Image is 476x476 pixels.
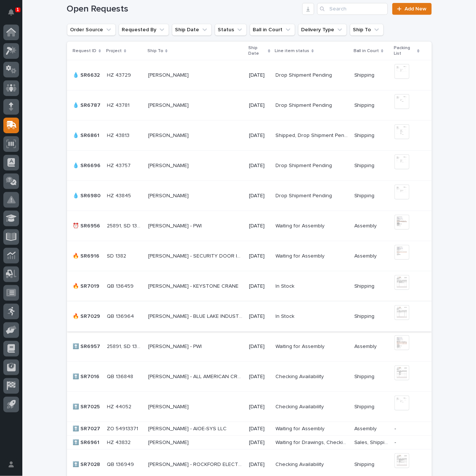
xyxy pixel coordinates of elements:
p: [DATE] [249,440,270,446]
p: Shipping [354,460,376,468]
p: Shipping [354,131,376,139]
p: ⬆️ SR7028 [73,460,102,468]
a: Add New [392,3,431,15]
p: [DATE] [249,102,270,109]
p: Ship Date [248,44,266,58]
p: [DATE] [249,72,270,79]
tr: ⬆️ SR7027⬆️ SR7027 ZO 54913371ZO 54913371 [PERSON_NAME] - AIOE-SYS LLC[PERSON_NAME] - AIOE-SYS LL... [67,422,432,436]
p: Waiting for Drawings, Checking Availability [276,438,350,446]
div: Search [317,3,388,15]
p: Request ID [73,47,97,55]
p: Waiting for Assembly [276,221,326,229]
p: [DATE] [249,344,270,350]
p: ⬆️ SR6957 [73,342,102,350]
p: [DATE] [249,163,270,169]
p: [PERSON_NAME] [148,131,190,139]
p: [PERSON_NAME] - BLUE LAKE INDUSTRIES [148,312,245,320]
p: [DATE] [249,253,270,259]
button: Status [215,24,247,36]
p: Drop Shipment Pending [276,161,334,169]
p: SD 1382 [107,252,128,259]
p: [DATE] [249,313,270,320]
p: In Stock [276,312,296,320]
p: 💧 SR6861 [73,131,101,139]
p: [DATE] [249,374,270,380]
p: HZ 43832 [107,438,132,446]
button: Ship Date [172,24,212,36]
p: Shipping [354,71,376,79]
p: Assembly [354,221,378,229]
button: Ball in Court [250,24,295,36]
p: [PERSON_NAME] [148,438,190,446]
p: 💧 SR6696 [73,161,102,169]
p: 25891, SD 1387 [107,342,144,350]
p: 25891, SD 1386 [107,221,144,229]
p: [DATE] [249,223,270,229]
p: [PERSON_NAME] - PWI [148,221,203,229]
p: [DATE] [249,426,270,432]
button: Notifications [3,4,19,20]
p: Drop Shipment Pending [276,71,334,79]
p: Checking Availability [276,460,326,468]
p: Shipping [354,161,376,169]
p: [PERSON_NAME] [148,71,190,79]
tr: ⬆️ SR7025⬆️ SR7025 HZ 44052HZ 44052 [PERSON_NAME][PERSON_NAME] [DATE]Checking AvailabilityCheckin... [67,392,432,422]
p: ⬆️ SR7027 [73,424,102,432]
span: Add New [405,6,427,12]
p: HZ 43781 [107,101,131,109]
p: Shipping [354,402,376,410]
div: Notifications1 [9,9,19,21]
p: [PERSON_NAME] - PWI [148,342,203,350]
p: ⬆️ SR7025 [73,402,102,410]
p: 💧 SR6980 [73,191,102,199]
p: [PERSON_NAME] - AIOE-SYS LLC [148,424,228,432]
p: HZ 43845 [107,191,133,199]
p: Ball in Court [354,47,379,55]
p: [PERSON_NAME] [148,161,190,169]
p: TROY EDLER - ROCKFORD ELECTRIC MOTOR [148,460,245,468]
p: Shipping [354,282,376,290]
p: QB 136949 [107,460,136,468]
button: Order Source [67,24,116,36]
p: ⏰ SR6956 [73,221,102,229]
tr: 💧 SR6861💧 SR6861 HZ 43813HZ 43813 [PERSON_NAME][PERSON_NAME] [DATE]Shipped, Drop Shipment Pending... [67,121,432,151]
p: Assembly [354,424,378,432]
p: [PERSON_NAME] - SECURITY DOOR INC [148,252,245,259]
tr: 💧 SR6696💧 SR6696 HZ 43757HZ 43757 [PERSON_NAME][PERSON_NAME] [DATE]Drop Shipment PendingDrop Ship... [67,151,432,181]
p: ZO 54913371 [107,424,140,432]
p: QB 136848 [107,372,135,380]
button: Requested By [119,24,169,36]
tr: ⬆️ SR7016⬆️ SR7016 QB 136848QB 136848 [PERSON_NAME] - ALL AMERICAN CRANE MAINTENANCE[PERSON_NAME]... [67,362,432,392]
p: Checking Availability [276,372,326,380]
p: - [394,426,419,432]
tr: 🔥 SR7029🔥 SR7029 QB 136964QB 136964 [PERSON_NAME] - BLUE LAKE INDUSTRIES[PERSON_NAME] - BLUE LAKE... [67,301,432,332]
p: [PERSON_NAME] [148,101,190,109]
p: HZ 43813 [107,131,131,139]
p: Shipping [354,312,376,320]
tr: 🔥 SR7019🔥 SR7019 QB 136459QB 136459 [PERSON_NAME] - KEYSTONE CRANE[PERSON_NAME] - KEYSTONE CRANE ... [67,271,432,301]
button: Ship To [350,24,384,36]
p: 💧 SR6632 [73,71,102,79]
button: Delivery Type [298,24,347,36]
p: JEREMY L - ALL AMERICAN CRANE MAINTENANCE [148,372,245,380]
p: Shipping [354,372,376,380]
p: [DATE] [249,193,270,199]
p: Assembly [354,252,378,259]
p: In Stock [276,282,296,290]
p: 🔥 SR6916 [73,252,101,259]
p: Checking Availability [276,402,326,410]
p: ⬆️ SR6961 [73,438,101,446]
tr: ⏰ SR6956⏰ SR6956 25891, SD 138625891, SD 1386 [PERSON_NAME] - PWI[PERSON_NAME] - PWI [DATE]Waitin... [67,211,432,241]
p: Shipping [354,101,376,109]
p: Shipped, Drop Shipment Pending [276,131,350,139]
p: [DATE] [249,132,270,139]
p: HZ 43729 [107,71,133,79]
p: QB 136459 [107,282,135,290]
p: HZ 43757 [107,161,132,169]
p: 🔥 SR7029 [73,312,102,320]
p: [PERSON_NAME] [148,191,190,199]
p: Sales, Shipping [354,438,390,446]
tr: 🔥 SR6916🔥 SR6916 SD 1382SD 1382 [PERSON_NAME] - SECURITY DOOR INC[PERSON_NAME] - SECURITY DOOR IN... [67,241,432,271]
tr: ⬆️ SR6957⬆️ SR6957 25891, SD 138725891, SD 1387 [PERSON_NAME] - PWI[PERSON_NAME] - PWI [DATE]Wait... [67,332,432,362]
p: [DATE] [249,404,270,410]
